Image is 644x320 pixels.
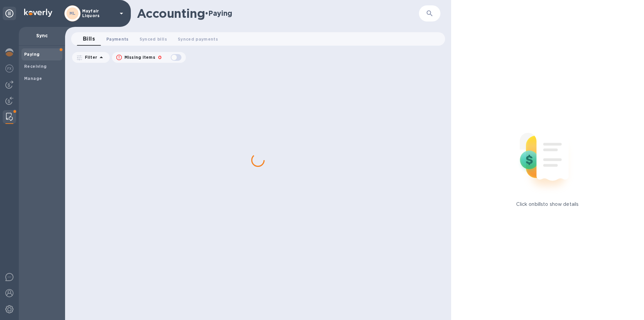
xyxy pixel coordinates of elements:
[24,9,52,17] img: Logo
[140,36,167,43] span: Synced bills
[137,6,205,20] h1: Accounting
[516,201,579,208] p: Click on bills to show details
[205,9,232,17] h2: • Paying
[178,36,218,43] span: Synced payments
[24,32,60,39] p: Sync
[5,64,13,73] img: Foreign exchange
[112,52,186,63] button: Missing items0
[82,54,97,60] p: Filter
[24,52,40,57] b: Paying
[124,54,155,60] p: Missing items
[83,34,95,44] span: Bills
[3,7,16,20] div: Unpin categories
[106,36,129,43] span: Payments
[69,11,76,16] b: ML
[158,54,162,61] p: 0
[24,76,42,81] b: Manage
[24,64,47,69] b: Receiving
[82,9,116,18] p: Mayfair Liquors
